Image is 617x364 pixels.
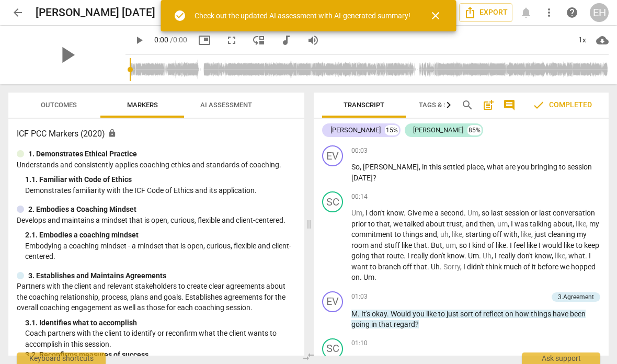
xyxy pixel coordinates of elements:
span: are [505,163,517,171]
span: I [483,356,485,364]
span: and [370,241,384,249]
span: Give [407,209,423,217]
span: don't [430,252,447,260]
span: move_down [253,34,265,47]
span: how [515,310,531,318]
span: , [437,230,440,238]
span: check_circle [174,9,186,22]
span: Filler word [467,209,478,217]
span: kind [472,241,487,249]
span: of [523,263,532,271]
span: , [449,230,452,238]
span: picture_in_picture [198,34,211,47]
span: Markers [127,101,158,109]
span: settled [443,163,466,171]
span: . [404,252,407,260]
span: prior [351,220,368,228]
span: play_arrow [133,34,145,47]
span: of [487,241,496,249]
span: , [442,241,445,249]
span: comment [503,99,516,111]
span: place [466,163,484,171]
span: like [402,241,414,249]
span: post_add [482,99,495,111]
span: what [487,163,505,171]
span: . [464,252,468,260]
span: cleaning [548,230,577,238]
span: fullscreen [225,34,238,47]
div: EH [590,3,609,22]
span: . [360,273,363,281]
span: cloud_download [596,34,609,47]
span: you [413,310,426,318]
span: . [387,310,391,318]
span: my [577,230,587,238]
span: 01:03 [351,292,368,301]
span: . [374,273,376,281]
span: Filler word [497,220,508,228]
button: Play [130,31,148,50]
span: . [485,356,488,364]
span: I [589,252,591,260]
span: so [371,356,379,364]
span: like [527,241,539,249]
span: . [440,263,443,271]
span: 0:00 [154,36,168,44]
span: want [351,263,370,271]
span: But [431,241,442,249]
div: 3. 2. Reconfirms measures of success [25,349,296,360]
span: talking [530,220,553,228]
span: know [534,252,552,260]
span: do [441,356,451,364]
span: know [447,252,464,260]
span: definitely [410,356,441,364]
span: Um [363,273,374,281]
span: , [419,163,422,171]
span: this [429,163,443,171]
span: . [404,209,407,217]
span: ? [415,320,419,328]
span: , [573,220,576,228]
p: Embodying a coaching mindset - a mindset that is open, curious, flexible and client-centered. [25,241,296,262]
div: 1x [572,32,592,49]
span: . [358,310,361,318]
span: that [376,220,390,228]
span: Um [468,252,479,260]
button: Show/Hide comments [501,97,518,113]
span: to [559,163,567,171]
span: search [461,99,474,111]
button: View player as separate pane [249,31,268,50]
span: Would [391,310,413,318]
span: about [426,220,447,228]
span: was [515,220,530,228]
span: it [532,263,538,271]
span: I [365,209,369,217]
span: Outcomes [41,101,77,109]
span: / 0:00 [170,36,187,44]
span: starting [465,230,493,238]
span: to [370,263,378,271]
span: , [586,220,589,228]
span: Filler word [469,356,479,364]
div: 2. 1. Embodies a coaching mindset [25,230,296,241]
span: volume_up [307,34,319,47]
button: Search [459,97,476,113]
span: like [564,241,576,249]
span: okay [372,310,387,318]
span: what [568,252,585,260]
span: last [491,209,505,217]
span: Filler word [521,230,531,238]
span: on [505,310,515,318]
span: feel [513,241,527,249]
span: know [386,209,404,217]
span: much [504,263,523,271]
span: trust [447,220,462,228]
div: Change speaker [322,291,343,312]
span: don't [369,209,386,217]
span: I [469,241,472,249]
button: Review is completed [524,95,600,116]
span: before [538,263,560,271]
span: , [531,230,534,238]
span: was [492,356,507,364]
p: Demonstrates familiarity with the ICF Code of Ethics and its application. [25,185,296,196]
